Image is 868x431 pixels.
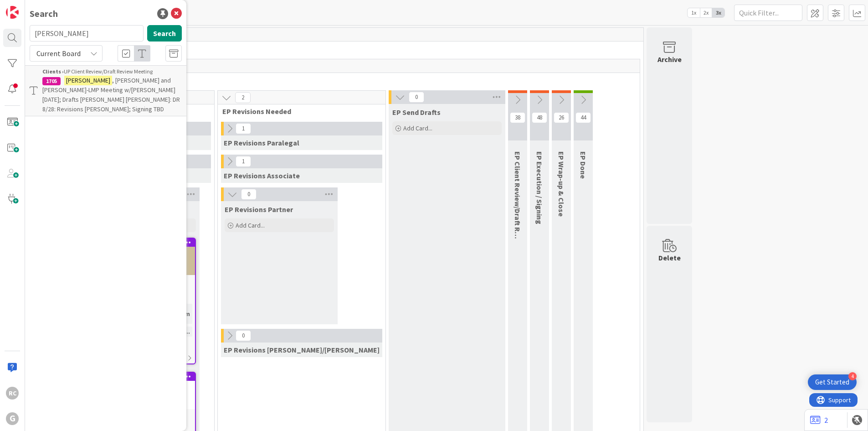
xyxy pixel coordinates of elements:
a: Clients ›UP Client Review/Draft Review Meeting1705[PERSON_NAME], [PERSON_NAME] and [PERSON_NAME]-... [25,65,186,116]
span: EP Revisions Brad/Jonas [224,345,380,354]
input: Search for title... [30,25,144,42]
span: EP Revisions Partner [225,205,293,214]
b: Clients › [42,68,64,75]
span: 2 [235,92,251,103]
span: 0 [236,330,251,341]
div: Archive [657,54,682,65]
button: Search [147,25,182,42]
span: 1 [236,156,251,167]
div: UP Client Review/Draft Review Meeting [42,68,182,76]
span: EP Done [579,151,588,179]
span: EP Client Review/Draft Review Meeting [513,151,522,280]
span: 44 [575,112,591,123]
a: 2 [810,415,828,426]
div: Delete [658,252,681,263]
span: 26 [554,112,569,123]
span: EP Send Drafts [392,108,441,117]
input: Quick Filter... [734,5,802,21]
span: Current Board [36,49,81,58]
span: Estate Planning [59,75,628,84]
div: Open Get Started checklist, remaining modules: 4 [808,374,857,390]
span: 2x [700,8,712,17]
span: Add Card... [403,124,432,132]
span: 1x [688,8,700,17]
span: 3x [712,8,724,17]
span: New [55,44,632,53]
span: EP Wrap-up & Close [557,151,566,217]
div: RC [6,387,19,400]
mark: [PERSON_NAME] [64,76,112,85]
img: Visit kanbanzone.com [6,6,19,19]
div: G [6,412,19,425]
span: 1 [236,123,251,134]
span: EP Revisions Paralegal [224,138,299,147]
div: 1705 [42,77,61,85]
span: Add Card... [236,221,265,229]
div: Search [30,7,58,21]
span: EP Revisions Needed [222,107,374,116]
span: 0 [409,92,424,103]
span: Support [19,1,41,12]
span: EP Execution / Signing [535,151,544,224]
span: EP Revisions Associate [224,171,300,180]
div: 4 [848,372,857,380]
span: 38 [510,112,525,123]
span: 48 [532,112,547,123]
span: 0 [241,189,257,200]
div: Get Started [815,378,849,387]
